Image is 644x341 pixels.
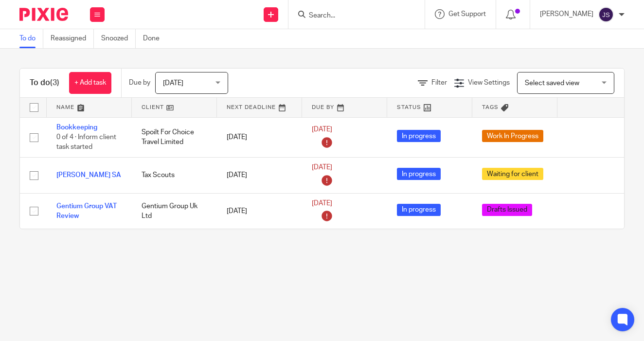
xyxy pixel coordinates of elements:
span: [DATE] [312,126,332,133]
a: Reassigned [51,29,94,48]
a: To do [19,29,43,48]
a: Bookkeeping [56,124,97,131]
p: Due by [129,78,150,88]
span: Select saved view [525,80,579,87]
span: [DATE] [163,80,183,87]
span: [DATE] [312,164,332,171]
img: svg%3E [598,7,614,22]
a: Snoozed [101,29,136,48]
td: [DATE] [217,193,302,229]
a: + Add task [69,72,111,94]
span: In progress [397,204,441,216]
span: Get Support [448,11,486,18]
td: Gentium Group Uk Ltd [132,193,217,229]
td: [DATE] [217,157,302,193]
span: Drafts Issued [482,204,532,216]
span: 0 of 4 · Inform client task started [56,134,116,151]
span: (3) [50,79,59,87]
span: Work In Progress [482,130,543,142]
p: [PERSON_NAME] [540,9,593,19]
h1: To do [30,78,59,88]
span: Waiting for client [482,168,543,180]
a: Done [143,29,167,48]
a: Gentium Group VAT Review [56,203,117,219]
td: Tax Scouts [132,157,217,193]
span: Tags [482,105,499,110]
span: In progress [397,168,441,180]
td: Spoilt For Choice Travel Limited [132,117,217,157]
span: Filter [431,79,447,86]
img: Pixie [19,8,68,21]
a: [PERSON_NAME] SA [56,172,121,179]
td: [DATE] [217,117,302,157]
span: In progress [397,130,441,142]
span: View Settings [468,79,510,86]
input: Search [308,12,395,20]
span: [DATE] [312,200,332,207]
